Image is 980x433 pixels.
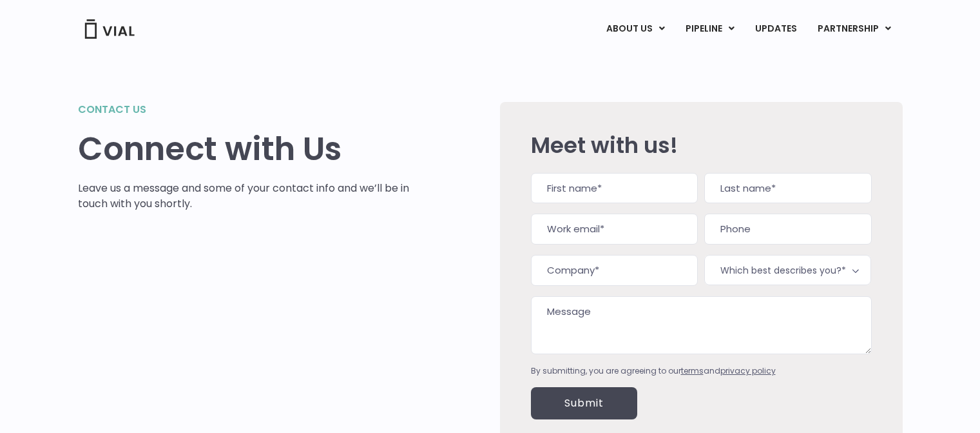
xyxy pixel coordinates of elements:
[531,214,698,245] input: Work email*
[78,130,410,168] h1: Connect with Us
[531,173,698,204] input: First name*
[745,18,807,40] a: UPDATES
[531,255,698,286] input: Company*
[596,18,675,40] a: ABOUT USMenu Toggle
[675,18,744,40] a: PIPELINEMenu Toggle
[78,102,410,117] h2: Contact us
[84,19,135,39] img: Vial Logo
[807,18,901,40] a: PARTNERSHIPMenu Toggle
[531,133,872,157] h2: Meet with us!
[704,173,871,204] input: Last name*
[720,365,776,376] a: privacy policy
[531,387,637,419] input: Submit
[704,255,871,285] span: Which best describes you?*
[531,365,872,377] div: By submitting, you are agreeing to our and
[78,181,410,212] p: Leave us a message and some of your contact info and we’ll be in touch with you shortly.
[704,214,871,245] input: Phone
[681,365,704,376] a: terms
